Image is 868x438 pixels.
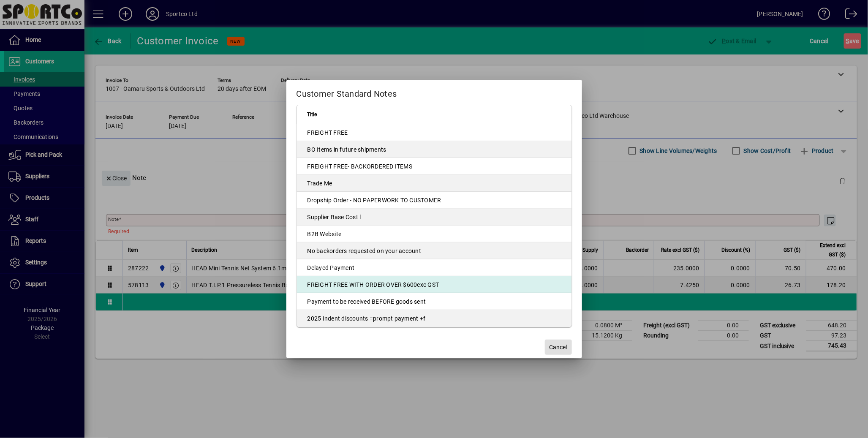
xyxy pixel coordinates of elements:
[297,276,571,293] td: FREIGHT FREE WITH ORDER OVER $600exc GST
[545,340,572,355] button: Cancel
[297,175,571,192] td: Trade Me
[550,343,567,352] span: Cancel
[297,310,571,327] td: 2025 Indent discounts =prompt payment +f
[297,259,571,276] td: Delayed Payment
[307,110,317,119] span: Title
[297,226,571,242] td: B2B Website
[297,158,571,175] td: FREIGHT FREE- BACKORDERED ITEMS
[297,293,571,310] td: Payment to be received BEFORE goods sent
[297,192,571,209] td: Dropship Order - NO PAPERWORK TO CUSTOMER
[286,80,582,104] h2: Customer Standard Notes
[297,124,571,141] td: FREIGHT FREE
[297,209,571,226] td: Supplier Base Cost l
[297,242,571,259] td: No backorders requested on your account
[297,141,571,158] td: BO Items in future shipments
